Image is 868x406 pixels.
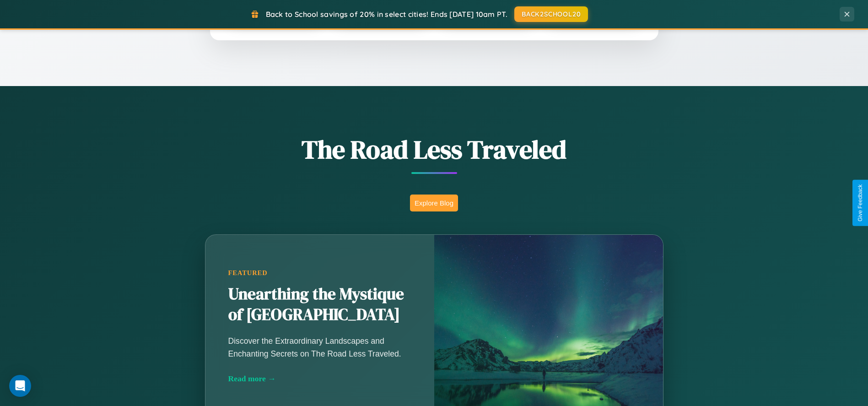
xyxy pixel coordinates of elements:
[514,6,588,22] button: BACK2SCHOOL20
[857,184,863,222] div: Give Feedback
[266,10,507,19] span: Back to School savings of 20% in select cities! Ends [DATE] 10am PT.
[228,335,411,360] p: Discover the Extraordinary Landscapes and Enchanting Secrets on The Road Less Traveled.
[228,269,411,277] div: Featured
[160,132,709,167] h1: The Road Less Traveled
[410,195,458,211] button: Explore Blog
[228,284,411,326] h2: Unearthing the Mystique of [GEOGRAPHIC_DATA]
[9,375,31,397] div: Open Intercom Messenger
[228,374,411,384] div: Read more →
